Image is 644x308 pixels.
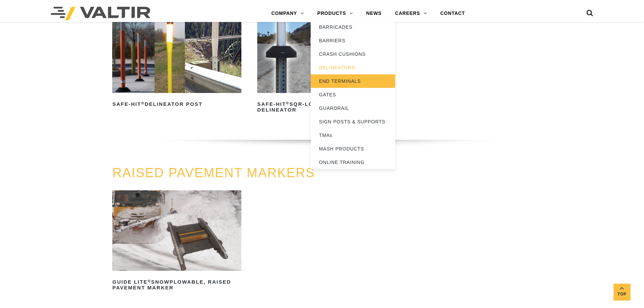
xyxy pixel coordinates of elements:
[112,13,241,110] a: Safe-Hit®Delineator Post
[311,34,395,47] a: BARRIERS
[433,7,472,20] a: CONTACT
[614,284,630,301] a: Top
[311,47,395,61] a: CRASH CUSHIONS
[51,7,150,20] img: Valtir
[141,101,145,105] sup: ®
[112,166,315,180] a: RAISED PAVEMENT MARKERS
[148,279,151,283] sup: ®
[112,190,241,293] a: GUIDE LITE®Snowplowable, Raised Pavement Marker
[257,99,386,115] h2: Safe-Hit SQR-LOC Flexible Delineator
[311,142,395,156] a: MASH PRODUCTS
[257,13,386,115] a: Safe-Hit®SQR-LOC®Flexible Delineator
[311,115,395,128] a: SIGN POSTS & SUPPORTS
[265,7,311,20] a: COMPANY
[311,7,360,20] a: PRODUCTS
[311,61,395,74] a: DELINEATORS
[311,101,395,115] a: GUARDRAIL
[286,101,289,105] sup: ®
[359,7,388,20] a: NEWS
[311,128,395,142] a: TMAs
[311,156,395,169] a: ONLINE TRAINING
[388,7,434,20] a: CAREERS
[614,290,630,298] span: Top
[311,88,395,101] a: GATES
[112,277,241,293] h2: GUIDE LITE Snowplowable, Raised Pavement Marker
[112,99,241,110] h2: Safe-Hit Delineator Post
[311,74,395,88] a: END TERMINALS
[311,20,395,34] a: BARRICADES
